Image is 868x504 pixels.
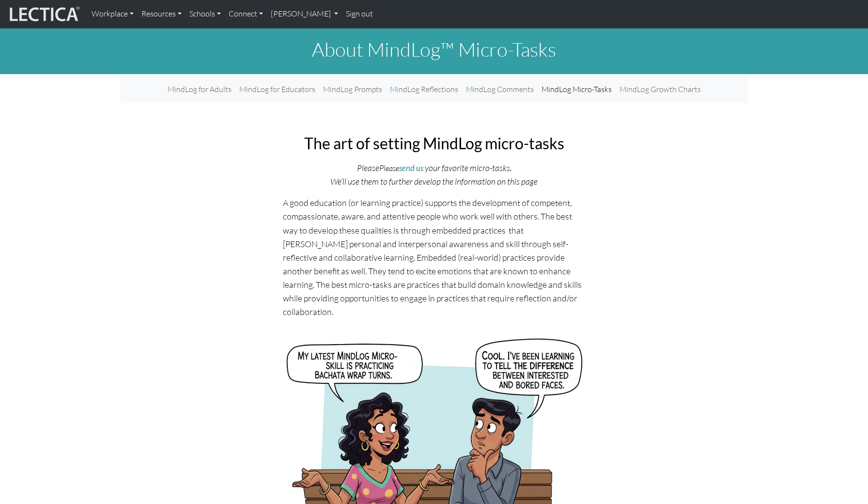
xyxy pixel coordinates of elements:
[138,4,186,24] a: Resources
[120,38,748,61] h1: About MindLog™ Micro-Tasks
[267,4,342,24] a: [PERSON_NAME]
[342,4,377,24] a: Sign out
[225,4,267,24] a: Connect
[88,4,138,24] a: Workplace
[186,4,225,24] a: Schools
[386,79,462,99] a: MindLog Reflections
[7,5,80,23] img: lecticalive
[399,163,423,173] a: send us
[283,134,585,153] h2: The art of setting MindLog micro-tasks
[283,196,585,318] p: A good education (or learning practice) supports the development of competent, compassionate, awa...
[357,162,379,173] i: Please
[330,176,538,187] i: We’ll use them to further develop the information on this page
[164,79,235,99] a: MindLog for Adults
[425,162,511,173] i: your favorite micro-tasks.
[538,79,616,99] a: MindLog Micro-Tasks
[616,79,705,99] a: MindLog Growth Charts
[462,79,538,99] a: MindLog Comments
[319,79,386,99] a: MindLog Prompts
[379,163,399,173] i: Please
[235,79,319,99] a: MindLog for Educators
